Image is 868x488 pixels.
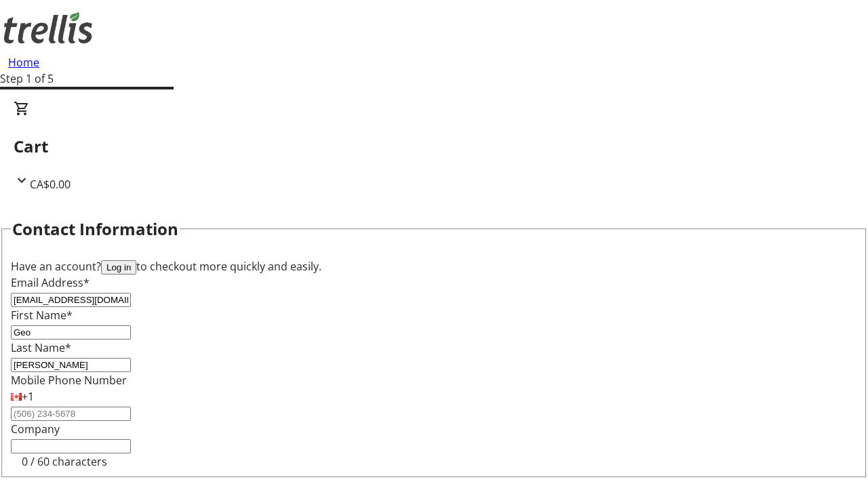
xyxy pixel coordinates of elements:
label: Last Name* [11,340,71,355]
span: CA$0.00 [30,177,71,192]
label: Company [11,422,60,436]
button: Log in [101,260,136,274]
h2: Contact Information [12,217,178,241]
label: Mobile Phone Number [11,373,127,388]
input: (506) 234-5678 [11,407,131,421]
label: First Name* [11,308,73,323]
tr-character-limit: 0 / 60 characters [22,454,107,469]
div: Have an account? to checkout more quickly and easily. [11,258,857,274]
div: CartCA$0.00 [14,100,854,192]
label: Email Address* [11,275,90,290]
h2: Cart [14,134,854,159]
